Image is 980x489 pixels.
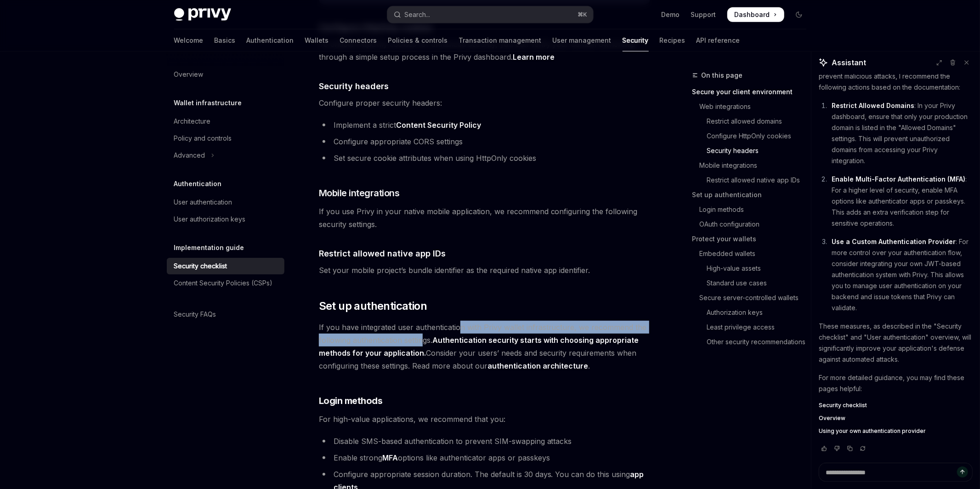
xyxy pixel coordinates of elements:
[319,264,650,277] span: Set your mobile project’s bundle identifier as the required native app identifier.
[692,129,814,143] a: Configure HttpOnly cookies
[623,29,649,51] a: Security
[319,451,650,464] li: Enable strong options like authenticator apps or passkeys
[692,246,814,261] a: Embedded wallets
[174,278,273,289] div: Content Security Policies (CSPs)
[319,299,427,313] span: Set up authentication
[819,402,973,409] a: Security checklist
[692,335,814,349] a: Other security recommendations
[819,402,867,409] span: Security checklist
[692,202,814,217] a: Login methods
[174,133,232,144] div: Policy and controls
[167,194,284,210] a: User authentication
[405,9,431,20] div: Search...
[832,174,973,229] p: : For a higher level of security, enable MFA options like authenticator apps or passkeys. This ad...
[819,463,973,482] textarea: Ask a question...
[174,197,232,208] div: User authentication
[174,178,222,189] h5: Authentication
[319,119,650,131] li: Implement a strict
[174,69,204,80] div: Overview
[174,97,242,108] h5: Wallet infrastructure
[735,10,770,19] span: Dashboard
[340,29,377,51] a: Connectors
[319,413,650,426] span: For high-value applications, we recommend that you:
[660,29,685,51] a: Recipes
[319,152,650,165] li: Set secure cookie attributes when using HttpOnly cookies
[819,444,830,453] button: Vote that response was good
[692,232,814,246] a: Protect your wallets
[319,435,650,448] li: Disable SMS-based authentication to prevent SIM-swapping attacks
[692,276,814,290] a: Standard use cases
[167,275,284,291] a: Content Security Policies (CSPs)
[305,29,329,51] a: Wallets
[247,29,294,51] a: Authentication
[174,214,246,225] div: User authorization keys
[692,320,814,335] a: Least privilege access
[174,309,216,320] div: Security FAQs
[319,321,650,372] span: If you have integrated user authentication with Privy wallet infrastructure, we recommend the fol...
[692,305,814,320] a: Authorization keys
[174,116,211,127] div: Architecture
[319,97,650,109] span: Configure proper security headers:
[819,372,973,394] p: For more detailed guidance, you may find these pages helpful:
[459,29,542,51] a: Transaction management
[692,217,814,232] a: OAuth configuration
[832,175,965,183] strong: Enable Multi-Factor Authentication (MFA)
[692,85,814,99] a: Secure your client environment
[692,173,814,188] a: Restrict allowed native app IDs
[832,100,973,166] p: : In your Privy dashboard, ensure that only your production domain is listed in the "Allowed Doma...
[832,57,866,68] span: Assistant
[578,11,588,18] span: ⌘ K
[691,10,716,19] a: Support
[702,70,743,81] span: On this page
[662,10,680,19] a: Demo
[167,211,284,227] a: User authorization keys
[319,335,639,358] strong: Authentication security starts with choosing appropriate methods for your application.
[819,415,973,422] a: Overview
[167,66,284,83] a: Overview
[692,290,814,305] a: Secure server-controlled wallets
[319,135,650,148] li: Configure appropriate CORS settings
[832,238,956,245] strong: Use a Custom Authentication Provider
[319,187,400,199] span: Mobile integrations
[692,114,814,129] a: Restrict allowed domains
[174,29,204,51] a: Welcome
[957,466,968,478] button: Send message
[174,8,231,21] img: dark logo
[819,415,845,422] span: Overview
[174,261,227,272] div: Security checklist
[215,29,236,51] a: Basics
[792,7,806,22] button: Toggle dark mode
[319,205,650,231] span: If you use Privy in your native mobile application, we recommend configuring the following securi...
[388,29,448,51] a: Policies & controls
[382,453,398,463] a: MFA
[692,261,814,276] a: High-value assets
[692,143,814,158] a: Security headers
[387,6,593,23] button: Open search
[857,444,868,453] button: Reload last chat
[167,258,284,274] a: Security checklist
[513,52,555,62] a: Learn more
[553,29,612,51] a: User management
[319,247,446,260] span: Restrict allowed native app IDs
[819,321,973,365] p: These measures, as described in the "Security checklist" and "User authentication" overview, will...
[167,306,284,323] a: Security FAQs
[819,427,926,435] span: Using your own authentication provider
[692,158,814,173] a: Mobile integrations
[692,99,814,114] a: Web integrations
[174,150,205,161] div: Advanced
[832,444,843,453] button: Vote that response was not good
[692,188,814,202] a: Set up authentication
[832,102,914,109] strong: Restrict Allowed Domains
[727,7,784,22] a: Dashboard
[844,444,855,453] button: Copy chat response
[167,130,284,147] a: Policy and controls
[319,395,383,406] strong: Login methods
[319,80,389,92] span: Security headers
[396,120,481,130] a: Content Security Policy
[832,236,973,313] p: : For more control over your authentication flow, consider integrating your own JWT-based authent...
[167,113,284,130] a: Architecture
[167,147,284,164] button: Toggle Advanced section
[697,29,740,51] a: API reference
[487,361,589,371] a: authentication architecture
[174,242,244,253] h5: Implementation guide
